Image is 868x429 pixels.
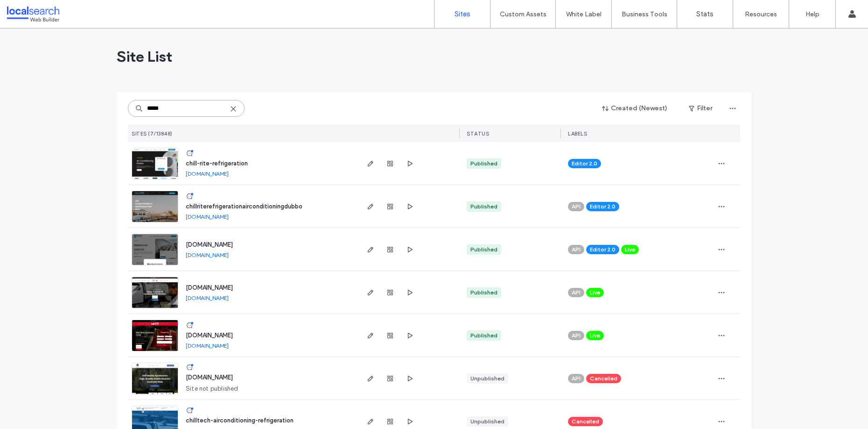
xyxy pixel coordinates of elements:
[590,331,600,340] span: Live
[186,284,233,291] a: [DOMAIN_NAME]
[186,170,229,177] a: [DOMAIN_NAME]
[594,101,676,116] button: Created (Newest)
[132,130,173,137] span: SITES (7/13848)
[590,245,616,254] span: Editor 2.0
[572,331,581,340] span: API
[745,10,777,18] label: Resources
[470,202,497,211] div: Published
[186,160,248,167] a: chill-rite-refrigeration
[572,202,581,211] span: API
[467,130,489,137] span: STATUS
[590,202,616,211] span: Editor 2.0
[117,47,172,66] span: Site List
[186,203,302,210] a: chillriterefrigerationairconditioningdubbo
[572,288,581,297] span: API
[186,213,229,220] a: [DOMAIN_NAME]
[186,332,233,339] a: [DOMAIN_NAME]
[805,10,819,18] label: Help
[186,374,233,381] a: [DOMAIN_NAME]
[568,130,587,137] span: LABELS
[470,374,504,383] div: Unpublished
[590,374,617,383] span: Cancelled
[470,417,504,426] div: Unpublished
[572,159,597,168] span: Editor 2.0
[186,241,233,248] a: [DOMAIN_NAME]
[566,10,602,18] label: White Label
[470,288,497,297] div: Published
[470,245,497,254] div: Published
[696,10,714,18] label: Stats
[622,10,667,18] label: Business Tools
[455,10,470,18] label: Sites
[186,417,294,424] a: chilltech-airconditioning-refrigeration
[625,245,635,254] span: Live
[572,245,581,254] span: API
[21,7,41,15] span: Help
[590,288,600,297] span: Live
[470,331,497,340] div: Published
[186,342,229,349] a: [DOMAIN_NAME]
[500,10,546,18] label: Custom Assets
[470,159,497,168] div: Published
[186,294,229,301] a: [DOMAIN_NAME]
[679,101,721,116] button: Filter
[186,251,229,258] a: [DOMAIN_NAME]
[186,384,238,393] span: Site not published
[572,417,599,426] span: Cancelled
[572,374,581,383] span: API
